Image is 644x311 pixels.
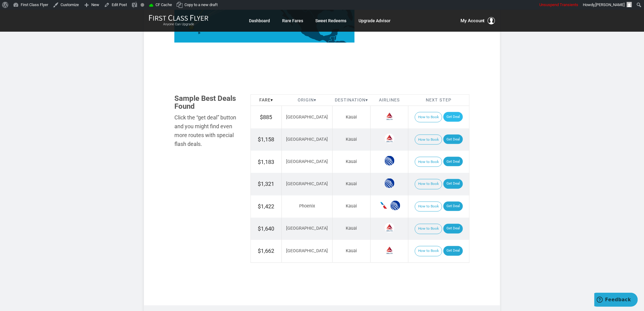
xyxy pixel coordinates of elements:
[346,182,357,187] span: Kauai
[346,249,357,254] span: Kauai
[415,157,442,167] button: How to Book
[443,112,463,122] a: Get Deal
[258,226,275,232] span: $1,640
[258,248,275,254] span: $1,662
[346,204,357,209] span: Kauai
[415,112,442,122] button: How to Book
[286,115,328,120] span: [GEOGRAPHIC_DATA]
[149,22,208,27] small: Anyone Can Upgrade
[443,224,463,234] a: Get Deal
[366,97,368,103] span: ▾
[443,246,463,256] a: Get Deal
[443,202,463,211] a: Get Deal
[271,97,273,103] span: ▾
[346,159,357,164] span: Kauai
[258,203,275,210] span: $1,422
[346,226,357,231] span: Kauai
[385,111,394,121] span: Delta Airlines
[415,135,442,145] button: How to Book
[443,157,463,167] a: Get Deal
[370,94,408,106] th: Airlines
[251,94,282,106] th: Fare
[286,137,328,142] span: [GEOGRAPHIC_DATA]
[328,37,337,45] path: Guatemala
[596,2,625,7] span: [PERSON_NAME]
[346,137,357,142] span: Kauai
[174,94,241,111] h3: Sample Best Deals Found
[334,35,337,41] path: Belize
[282,15,303,26] a: Rare Fares
[415,224,442,234] button: How to Book
[415,179,442,189] button: How to Book
[286,249,328,254] span: [GEOGRAPHIC_DATA]
[385,246,394,255] span: Delta Airlines
[385,223,394,233] span: Delta Airlines
[379,201,389,210] span: American Airlines
[460,17,485,24] span: My Account
[385,156,394,166] span: United
[385,178,394,188] span: United
[332,94,370,106] th: Destination
[408,94,470,106] th: Next Step
[594,293,638,308] iframe: Opens a widget where you can find more information
[443,179,463,189] a: Get Deal
[390,201,400,210] span: United
[415,202,442,212] button: How to Book
[359,15,390,26] a: Upgrade Advisor
[286,159,328,164] span: [GEOGRAPHIC_DATA]
[258,159,275,165] span: $1,183
[315,15,346,26] a: Sweet Redeems
[286,226,328,231] span: [GEOGRAPHIC_DATA]
[299,204,315,209] span: Phoenix
[149,15,208,21] img: First Class Flyer
[415,246,442,256] button: How to Book
[460,17,495,24] button: My Account
[540,2,579,7] span: Unsuspend Transients
[443,135,463,144] a: Get Deal
[286,182,328,187] span: [GEOGRAPHIC_DATA]
[282,94,333,106] th: Origin
[258,136,275,143] span: $1,158
[346,115,357,120] span: Kauai
[385,134,394,143] span: Delta Airlines
[174,113,241,148] div: Click the “get deal” button and you might find even more routes with special flash deals.
[260,114,272,120] span: $885
[314,97,317,103] span: ▾
[149,15,208,27] a: First Class FlyerAnyone Can Upgrade
[249,15,270,26] a: Dashboard
[258,181,275,187] span: $1,321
